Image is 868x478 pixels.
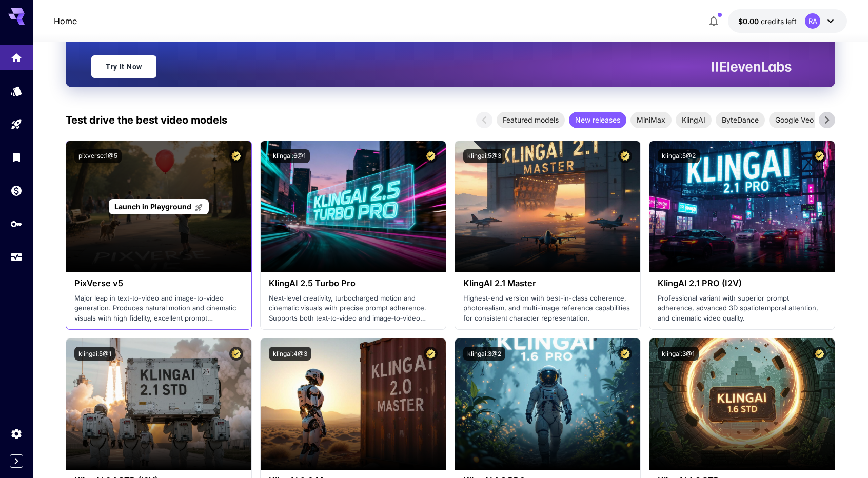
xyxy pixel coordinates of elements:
button: Certified Model – Vetted for best performance and includes a commercial license. [813,347,826,361]
div: MiniMax [630,112,672,128]
button: Certified Model – Vetted for best performance and includes a commercial license. [424,347,438,361]
button: klingai:4@3 [269,347,311,361]
p: Test drive the best video models [66,112,227,128]
span: Launch in Playground [114,202,191,211]
h3: KlingAI 2.5 Turbo Pro [269,278,438,288]
button: klingai:3@2 [463,347,505,361]
div: New releases [569,112,626,128]
p: Professional variant with superior prompt adherence, advanced 3D spatiotemporal attention, and ci... [658,293,826,324]
div: Featured models [497,112,565,128]
span: New releases [569,114,626,125]
a: Try It Now [91,55,156,78]
p: Highest-end version with best-in-class coherence, photorealism, and multi-image reference capabil... [463,293,632,324]
img: alt [261,141,446,272]
span: Google Veo [769,114,820,125]
span: KlingAI [676,114,712,125]
img: alt [66,338,251,470]
button: $0.00RA [728,9,847,33]
button: Certified Model – Vetted for best performance and includes a commercial license. [229,347,243,361]
img: alt [649,141,835,272]
span: credits left [761,17,797,26]
button: klingai:5@3 [463,149,505,163]
button: klingai:5@2 [658,149,700,163]
button: Expand sidebar [10,454,23,468]
h3: KlingAI 2.1 Master [463,278,632,288]
a: Home [54,15,77,27]
div: Usage [10,251,23,264]
button: Certified Model – Vetted for best performance and includes a commercial license. [813,149,826,163]
button: klingai:6@1 [269,149,310,163]
div: Google Veo [769,112,820,128]
div: Library [10,151,23,164]
img: alt [455,141,640,272]
button: Certified Model – Vetted for best performance and includes a commercial license. [618,149,632,163]
button: Certified Model – Vetted for best performance and includes a commercial license. [229,149,243,163]
p: Next‑level creativity, turbocharged motion and cinematic visuals with precise prompt adherence. S... [269,293,438,324]
span: ByteDance [716,114,765,125]
div: Settings [10,427,23,440]
button: Certified Model – Vetted for best performance and includes a commercial license. [618,347,632,361]
button: klingai:3@1 [658,347,699,361]
div: ByteDance [716,112,765,128]
p: Major leap in text-to-video and image-to-video generation. Produces natural motion and cinematic ... [74,293,243,324]
img: alt [455,338,640,470]
div: $0.00 [738,16,797,27]
button: pixverse:1@5 [74,149,122,163]
div: Models [10,85,23,97]
span: Featured models [497,114,565,125]
div: RA [805,13,820,29]
div: KlingAI [676,112,712,128]
div: Wallet [10,184,23,197]
h3: KlingAI 2.1 PRO (I2V) [658,278,826,288]
div: API Keys [10,217,23,230]
img: alt [649,338,835,470]
a: Launch in Playground [109,199,209,215]
nav: breadcrumb [54,15,77,27]
span: $0.00 [738,17,761,26]
button: klingai:5@1 [74,347,115,361]
img: alt [261,338,446,470]
span: MiniMax [630,114,672,125]
h3: PixVerse v5 [74,278,243,288]
button: Certified Model – Vetted for best performance and includes a commercial license. [424,149,438,163]
div: Home [10,48,23,61]
div: Playground [10,118,23,131]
